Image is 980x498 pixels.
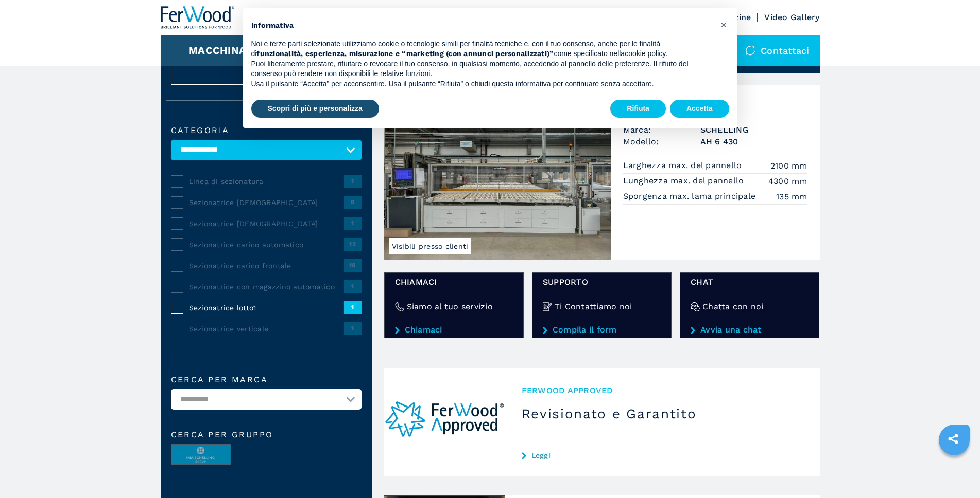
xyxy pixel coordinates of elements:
span: Sezionatrice carico automatico [189,239,344,250]
span: Sezionatrice [DEMOGRAPHIC_DATA] [189,218,344,229]
div: Contattaci [735,35,820,66]
h4: Chatta con noi [702,301,764,312]
a: Sezionatrice Lotto1 SCHELLING AH 6 430Visibili presso clienti007486Sezionatrice Lotto1Codice:0074... [384,85,820,260]
a: Compila il form [543,325,661,335]
span: Linea di sezionatura [189,176,344,187]
img: Ti Contattiamo noi [543,302,552,311]
button: Macchinari [188,44,257,57]
span: 6 [344,196,362,208]
p: Noi e terze parti selezionate utilizziamo cookie o tecnologie simili per finalità tecniche e, con... [251,39,713,59]
p: Lunghezza max. del pannello [623,175,747,187]
button: Scopri di più e personalizza [251,100,379,118]
em: 135 mm [776,191,807,202]
span: Sezionatrice carico frontale [189,261,344,271]
p: Usa il pulsante “Accetta” per acconsentire. Usa il pulsante “Rifiuta” o chiudi questa informativa... [251,79,713,89]
img: Siamo al tuo servizio [395,302,404,311]
span: Sezionatrice lotto1 [189,303,344,313]
img: image [171,445,230,465]
span: Modello: [623,136,700,147]
button: Rifiuta [610,100,666,118]
em: 2100 mm [770,160,807,172]
a: Chiamaci [395,325,513,335]
strong: funzionalità, esperienza, misurazione e “marketing (con annunci personalizzati)” [256,49,554,58]
h2: Informativa [251,21,713,31]
span: Chiamaci [395,276,513,288]
a: Avvia una chat [691,325,809,335]
span: Supporto [543,276,661,288]
span: Ferwood Approved [522,384,803,396]
img: Ferwood [161,6,235,29]
span: 1 [344,175,362,187]
span: 18 [344,259,362,271]
a: cookie policy [625,49,665,58]
span: 1 [344,301,362,313]
label: Categoria [171,126,362,135]
span: chat [691,276,809,288]
a: sharethis [940,426,966,452]
p: Puoi liberamente prestare, rifiutare o revocare il tuo consenso, in qualsiasi momento, accedendo ... [251,59,713,79]
p: Sporgenza max. lama principale [623,191,759,202]
button: Chiudi questa informativa [716,16,732,33]
iframe: Chat [936,452,972,490]
span: 1 [344,322,362,335]
p: Larghezza max. del pannello [623,160,745,171]
h3: Revisionato e Garantito [522,405,803,422]
span: Sezionatrice verticale [189,324,344,334]
button: ResetAnnulla [171,56,362,85]
h4: Siamo al tuo servizio [407,301,493,312]
em: 4300 mm [768,175,807,187]
img: Contattaci [745,45,755,56]
a: Video Gallery [764,12,819,22]
img: Sezionatrice Lotto1 SCHELLING AH 6 430 [384,85,611,260]
h3: AH 6 430 [700,136,807,147]
span: 12 [344,238,362,250]
span: 1 [344,217,362,229]
span: Cerca per Gruppo [171,431,362,439]
h4: Ti Contattiamo noi [555,301,632,312]
span: Sezionatrice con magazzino automatico [189,282,344,292]
span: × [720,19,727,31]
h3: SCHELLING [700,124,807,136]
span: Sezionatrice [DEMOGRAPHIC_DATA] [189,197,344,208]
button: Accetta [670,100,729,118]
img: Chatta con noi [691,302,700,311]
a: Leggi [522,451,803,459]
span: 1 [344,280,362,292]
img: Revisionato e Garantito [384,368,505,476]
span: Visibili presso clienti [389,238,471,254]
h3: 007486 [700,112,807,124]
label: Cerca per marca [171,376,362,384]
